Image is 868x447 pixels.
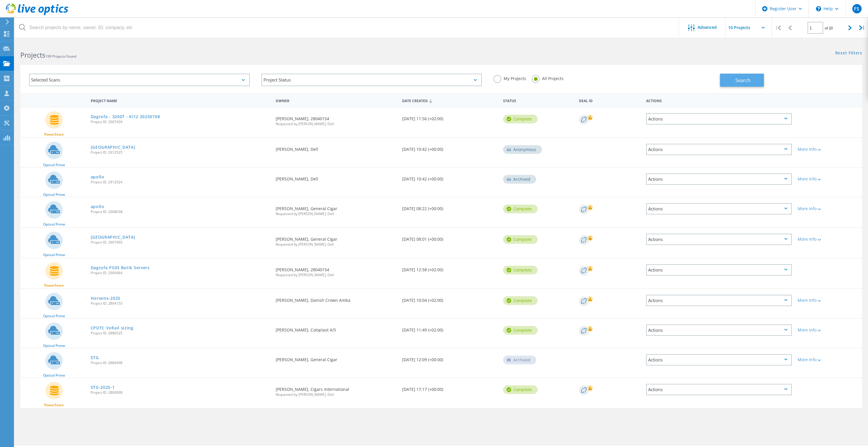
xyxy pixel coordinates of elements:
div: [DATE] 11:49 (+02:00) [399,319,500,338]
span: Project ID: 2894155 [91,302,270,305]
div: [PERSON_NAME], General Cigar [273,228,399,252]
div: More Info [798,237,859,241]
a: [GEOGRAPHIC_DATA] [91,235,136,239]
label: My Projects [493,75,526,81]
span: Project ID: 2908038 [91,210,270,214]
span: Requested by [PERSON_NAME], Dell [276,273,396,277]
span: Project ID: 2912525 [91,151,270,154]
div: [PERSON_NAME], General Cigar [273,197,399,221]
div: Anonymous [503,145,542,154]
div: Actions [646,144,792,155]
div: [DATE] 12:58 (+02:00) [399,258,500,278]
a: Dagrofa PS03 Butik Servers [91,266,150,270]
div: More Info [798,298,859,302]
span: Requested by [PERSON_NAME], Dell [276,122,396,126]
span: Advanced [698,25,717,29]
div: Actions [646,203,792,214]
div: [DATE] 11:56 (+02:00) [399,107,500,127]
label: All Projects [532,75,564,81]
a: CPDTC VxRail sizing [91,326,133,330]
svg: \n [816,6,821,11]
div: Actions [646,384,792,395]
span: Optical Prime [43,314,65,318]
div: Archived [503,175,536,184]
div: [DATE] 10:42 (+00:00) [399,168,500,187]
div: [PERSON_NAME], Coloplast A/S [273,319,399,338]
div: [DATE] 17:17 (+00:00) [399,378,500,397]
span: Project ID: 2860098 [91,391,270,394]
div: Actions [646,173,792,185]
span: Optical Prime [43,253,65,257]
div: Actions [643,95,795,106]
div: Archived [503,356,536,364]
span: PowerStore [44,284,64,287]
div: More Info [798,177,859,181]
div: Status [500,95,576,106]
div: [PERSON_NAME], Danish Crown Amba [273,289,399,308]
button: Search [720,74,764,87]
div: Complete [503,296,538,305]
span: Optical Prime [43,344,65,347]
div: [PERSON_NAME], Dell [273,138,399,157]
div: Deal Id [576,95,644,106]
div: More Info [798,358,859,362]
div: More Info [798,147,859,151]
div: More Info [798,328,859,332]
div: Selected Scans [29,74,250,86]
span: PowerStore [44,403,64,407]
div: Complete [503,205,538,213]
input: Search projects by name, owner, ID, company, etc [15,17,679,38]
span: of 20 [825,26,833,31]
span: Optical Prime [43,374,65,377]
div: Complete [503,266,538,274]
span: Requested by [PERSON_NAME], Dell [276,243,396,246]
div: Actions [646,295,792,306]
a: apollo [91,175,104,179]
div: Project Status [261,74,482,86]
div: Complete [503,326,538,335]
div: Complete [503,235,538,244]
div: | [856,17,868,38]
div: Owner [273,95,399,106]
div: | [772,17,784,38]
span: Project ID: 2912524 [91,180,270,184]
span: 199 Projects Found [45,54,76,59]
a: apollo [91,205,104,209]
a: Dagrofa - 3200T - KI12 20250708 [91,115,160,119]
div: [DATE] 08:01 (+00:00) [399,228,500,247]
div: Actions [646,234,792,245]
span: Optical Prime [43,163,65,167]
div: [DATE] 12:09 (+00:00) [399,348,500,368]
div: [PERSON_NAME], General Cigar [273,348,399,368]
div: Actions [646,264,792,276]
span: Search [735,77,751,84]
a: Horsens-2025 [91,296,120,300]
div: [PERSON_NAME], Cigars International [273,378,399,402]
div: Complete [503,385,538,394]
span: Project ID: 2886525 [91,331,270,335]
span: Project ID: 2900464 [91,271,270,275]
span: Requested by [PERSON_NAME], Dell [276,212,396,216]
span: FS [854,6,859,11]
span: Project ID: 2907995 [91,241,270,244]
div: More Info [798,207,859,211]
div: [PERSON_NAME], 28040154 [273,258,399,283]
div: Date Created [399,95,500,106]
a: Reset Filters [835,51,862,56]
span: PowerStore [44,133,64,136]
span: Requested by [PERSON_NAME], Dell [276,393,396,396]
span: Optical Prime [43,223,65,226]
span: Project ID: 2967439 [91,120,270,124]
div: Complete [503,115,538,123]
div: [DATE] 08:22 (+00:00) [399,197,500,217]
a: [GEOGRAPHIC_DATA] [91,145,136,149]
div: Actions [646,324,792,336]
span: Optical Prime [43,193,65,196]
div: Actions [646,354,792,366]
a: STG-2025-1 [91,385,115,389]
div: [PERSON_NAME], Dell [273,168,399,187]
a: Live Optics Dashboard [6,12,68,16]
div: [DATE] 10:42 (+00:00) [399,138,500,157]
b: Projects [20,50,45,60]
div: Project Name [88,95,273,106]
